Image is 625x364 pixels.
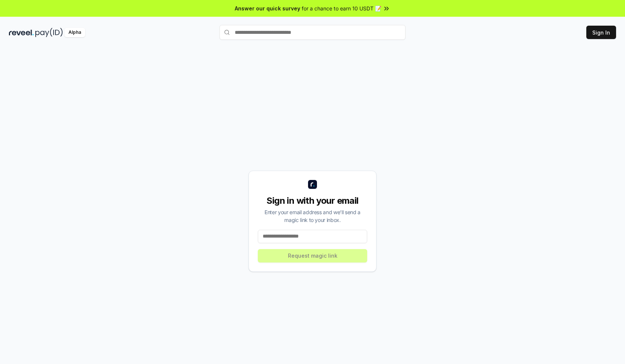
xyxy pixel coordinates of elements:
[9,28,34,37] img: reveel_dark
[308,180,317,189] img: logo_small
[586,26,616,39] button: Sign In
[258,195,367,207] div: Sign in with your email
[302,4,381,12] span: for a chance to earn 10 USDT 📝
[35,28,63,37] img: pay_id
[64,28,85,37] div: Alpha
[235,4,300,12] span: Answer our quick survey
[258,208,367,224] div: Enter your email address and we’ll send a magic link to your inbox.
